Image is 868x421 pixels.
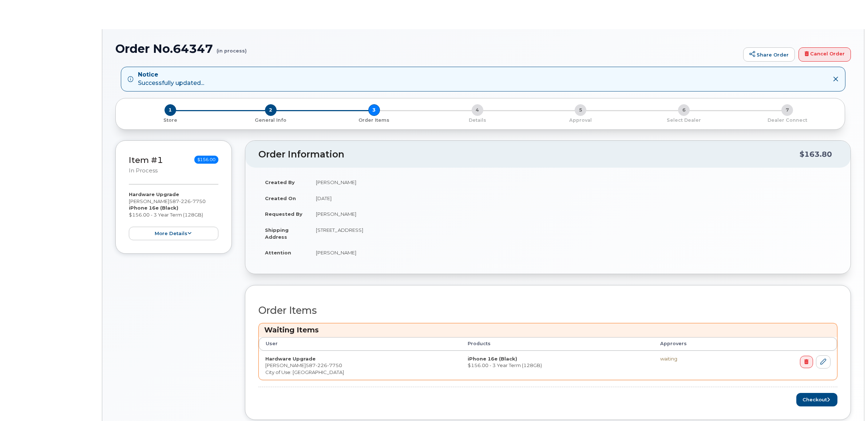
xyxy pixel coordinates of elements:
[259,337,461,350] th: User
[191,198,206,204] span: 7750
[461,351,654,380] td: $156.00 - 3 Year Term (128GB)
[327,362,342,368] span: 7750
[217,42,247,54] small: (in process)
[138,71,204,87] div: Successfully updated...
[259,351,461,380] td: [PERSON_NAME] City of Use: [GEOGRAPHIC_DATA]
[194,156,218,164] span: $156.00
[309,174,837,190] td: [PERSON_NAME]
[124,117,216,124] p: Store
[129,191,179,197] strong: Hardware Upgrade
[309,206,837,222] td: [PERSON_NAME]
[800,147,832,161] div: $163.80
[258,149,800,160] h2: Order Information
[265,211,302,217] strong: Requested By
[309,245,837,261] td: [PERSON_NAME]
[461,337,654,350] th: Products
[219,116,322,124] a: 2 General Info
[316,362,327,368] span: 226
[115,42,740,55] h1: Order No.64347
[129,167,158,174] small: in process
[165,104,176,116] span: 1
[129,155,163,165] a: Item #1
[265,195,296,201] strong: Created On
[222,117,320,124] p: General Info
[743,47,795,62] a: Share Order
[265,104,277,116] span: 2
[309,222,837,245] td: [STREET_ADDRESS]
[798,47,851,62] a: Cancel Order
[265,179,295,185] strong: Created By
[306,362,342,368] span: 587
[122,116,219,124] a: 1 Store
[169,198,206,204] span: 587
[129,205,178,211] strong: iPhone 16e (Black)
[796,393,837,406] button: Checkout
[654,337,741,350] th: Approvers
[129,191,218,240] div: [PERSON_NAME] $156.00 - 3 Year Term (128GB)
[309,190,837,206] td: [DATE]
[265,227,289,240] strong: Shipping Address
[129,227,218,240] button: more details
[265,250,291,256] strong: Attention
[258,305,837,316] h2: Order Items
[138,71,204,79] strong: Notice
[179,198,191,204] span: 226
[468,356,517,362] strong: iPhone 16e (Black)
[265,356,316,362] strong: Hardware Upgrade
[660,355,734,362] div: waiting
[264,325,832,335] h3: Waiting Items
